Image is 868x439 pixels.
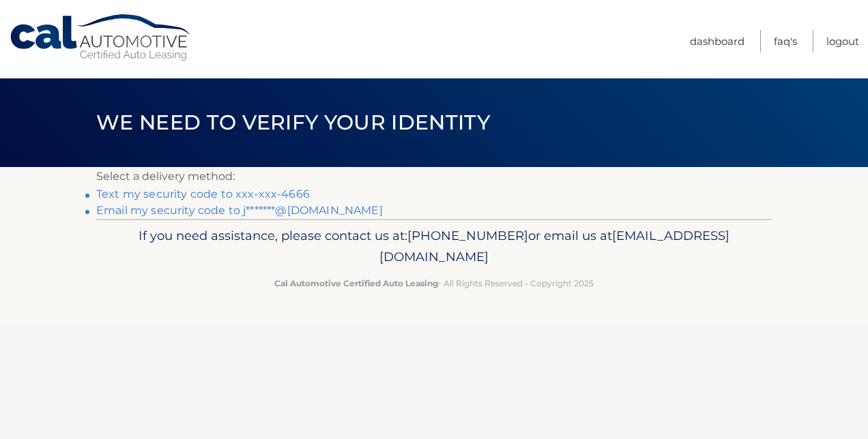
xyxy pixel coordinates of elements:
[96,110,490,135] span: We need to verify your identity
[274,278,438,288] strong: Cal Automotive Certified Auto Leasing
[407,228,528,243] span: [PHONE_NUMBER]
[9,14,193,62] a: Cal Automotive
[96,204,383,217] a: Email my security code to j*******@[DOMAIN_NAME]
[105,225,763,269] p: If you need assistance, please contact us at: or email us at
[96,167,772,186] p: Select a delivery method:
[774,30,797,52] a: FAQ's
[96,187,310,200] a: Text my security code to xxx-xxx-4666
[690,30,744,52] a: Dashboard
[826,30,859,52] a: Logout
[105,276,763,290] p: - All Rights Reserved - Copyright 2025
